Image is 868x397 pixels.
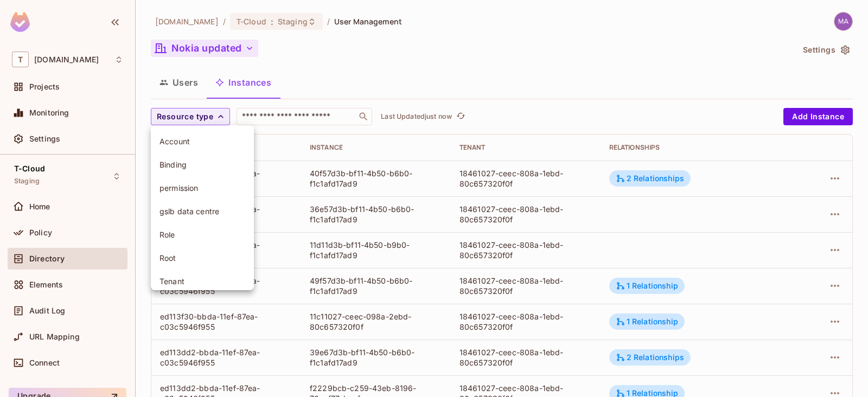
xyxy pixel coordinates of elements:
[159,229,245,240] span: Role
[159,276,245,286] span: Tenant
[159,183,245,193] span: permission
[159,253,245,263] span: Root
[159,136,245,146] span: Account
[159,206,245,216] span: gslb data centre
[159,159,245,170] span: Binding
